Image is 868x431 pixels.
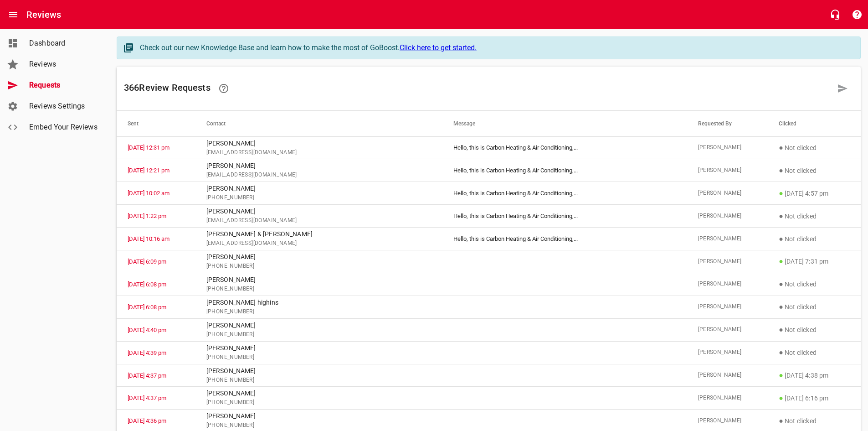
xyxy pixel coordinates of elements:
a: [DATE] 1:22 pm [128,213,166,219]
p: [DATE] 4:57 pm [779,188,850,199]
th: Message [442,111,687,136]
p: [PERSON_NAME] [206,321,431,330]
span: ● [779,280,783,288]
button: Support Portal [846,4,868,26]
a: [DATE] 4:39 pm [128,349,166,356]
span: Reviews Settings [29,101,98,112]
span: [PERSON_NAME] [698,212,757,221]
p: Not clicked [779,142,850,153]
p: [PERSON_NAME] highins [206,298,431,307]
span: [PHONE_NUMBER] [206,307,431,317]
p: Not clicked [779,415,850,426]
a: [DATE] 4:37 pm [128,372,166,379]
p: [PERSON_NAME] [206,184,431,193]
th: Requested By [687,111,768,136]
p: [PERSON_NAME] [206,252,431,262]
span: [PERSON_NAME] [698,416,757,426]
td: Hello, this is Carbon Heating & Air Conditioning, ... [442,159,687,182]
p: Not clicked [779,301,850,312]
p: Not clicked [779,324,850,335]
p: [PERSON_NAME] [206,343,431,353]
a: [DATE] 10:16 am [128,235,169,242]
p: Not clicked [779,211,850,222]
p: [DATE] 4:38 pm [779,370,850,381]
span: [PERSON_NAME] [698,166,757,175]
button: Open drawer [2,4,24,26]
span: [PHONE_NUMBER] [206,330,431,339]
p: Not clicked [779,165,850,176]
span: Dashboard [29,38,98,49]
td: Hello, this is Carbon Heating & Air Conditioning, ... [442,205,687,228]
span: [PERSON_NAME] [698,394,757,403]
span: [PHONE_NUMBER] [206,353,431,362]
td: Hello, this is Carbon Heating & Air Conditioning, ... [442,136,687,159]
p: Not clicked [779,234,850,244]
span: [EMAIL_ADDRESS][DOMAIN_NAME] [206,239,431,248]
span: [PERSON_NAME] [698,234,757,244]
a: [DATE] 12:31 pm [128,144,169,151]
div: Check out our new Knowledge Base and learn how to make the most of GoBoost. [140,42,851,53]
span: [PERSON_NAME] [698,302,757,312]
th: Clicked [768,111,861,136]
td: Hello, this is Carbon Heating & Air Conditioning, ... [442,228,687,250]
td: Hello, this is Carbon Heating & Air Conditioning, ... [442,182,687,205]
span: ● [779,143,783,152]
p: [PERSON_NAME] [206,139,431,148]
span: ● [779,394,783,402]
span: ● [779,302,783,311]
span: ● [779,189,783,197]
p: Not clicked [779,279,850,290]
span: [PHONE_NUMBER] [206,262,431,271]
p: [DATE] 7:31 pm [779,256,850,267]
a: Learn how requesting reviews can improve your online presence [213,78,235,99]
p: Not clicked [779,347,850,358]
span: Embed Your Reviews [29,122,98,133]
p: [PERSON_NAME] [206,411,431,421]
p: [PERSON_NAME] [206,389,431,398]
span: Requests [29,80,98,91]
span: [PHONE_NUMBER] [206,398,431,407]
a: Request a review [832,78,853,99]
a: [DATE] 4:36 pm [128,417,166,424]
th: Contact [195,111,442,136]
th: Sent [117,111,195,136]
p: [PERSON_NAME] [206,161,431,171]
p: [PERSON_NAME] [206,366,431,376]
span: ● [779,234,783,243]
span: [PHONE_NUMBER] [206,193,431,203]
p: [PERSON_NAME] [206,207,431,216]
span: ● [779,212,783,220]
a: [DATE] 4:40 pm [128,327,166,333]
span: ● [779,325,783,334]
span: [PHONE_NUMBER] [206,376,431,385]
span: [PERSON_NAME] [698,371,757,380]
span: ● [779,416,783,425]
a: [DATE] 12:21 pm [128,167,169,174]
span: [PERSON_NAME] [698,325,757,334]
h6: 366 Review Request s [124,78,832,99]
button: Live Chat [824,4,846,26]
p: [PERSON_NAME] & [PERSON_NAME] [206,229,431,239]
a: [DATE] 6:09 pm [128,258,166,265]
span: ● [779,166,783,175]
span: ● [779,348,783,357]
p: [DATE] 6:16 pm [779,393,850,404]
a: [DATE] 10:02 am [128,190,169,197]
h6: Reviews [26,7,61,22]
span: [PERSON_NAME] [698,189,757,198]
span: ● [779,371,783,379]
span: [EMAIL_ADDRESS][DOMAIN_NAME] [206,148,431,157]
a: [DATE] 6:08 pm [128,304,166,311]
span: [PHONE_NUMBER] [206,421,431,430]
span: [PERSON_NAME] [698,280,757,289]
span: [PERSON_NAME] [698,143,757,152]
span: [PERSON_NAME] [698,348,757,357]
a: Click here to get started. [400,43,477,52]
span: ● [779,257,783,265]
a: [DATE] 4:37 pm [128,395,166,401]
span: [EMAIL_ADDRESS][DOMAIN_NAME] [206,216,431,225]
span: [PHONE_NUMBER] [206,285,431,294]
p: [PERSON_NAME] [206,275,431,285]
span: [EMAIL_ADDRESS][DOMAIN_NAME] [206,171,431,180]
span: Reviews [29,59,98,70]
